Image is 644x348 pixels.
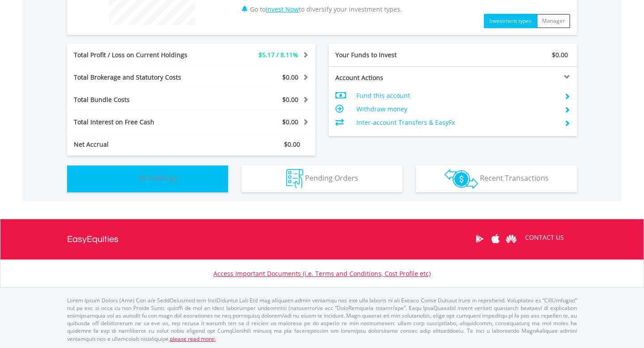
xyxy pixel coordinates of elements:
[241,166,402,192] button: Pending Orders
[67,166,228,192] button: All Holdings
[170,335,216,343] a: please read more:
[445,169,478,189] img: transactions-zar-wht.png
[213,269,431,278] a: Access Important Documents (i.e. Terms and Conditions, Cost Profile etc)
[258,51,298,59] span: $5.17 / 8.11%
[537,14,570,28] button: Manager
[67,51,212,59] div: Total Profit / Loss on Current Holdings
[282,118,298,126] span: $0.00
[67,219,119,259] a: EasyEquities
[284,140,300,149] span: $0.00
[503,225,519,253] a: Huawei
[356,89,557,102] td: Fund this account
[416,166,577,192] button: Recent Transactions
[67,95,212,104] div: Total Bundle Costs
[484,14,537,28] button: Investment types
[67,118,212,127] div: Total Interest on Free Cash
[329,51,453,59] div: Your Funds to Invest
[138,173,178,183] span: All Holdings
[305,173,358,183] span: Pending Orders
[329,73,453,82] div: Account Actions
[480,173,549,183] span: Recent Transactions
[552,51,568,59] span: $0.00
[282,73,298,81] span: $0.00
[117,169,136,188] img: holdings-wht.png
[67,140,212,149] div: Net Accrual
[67,73,212,82] div: Total Brokerage and Statutory Costs
[472,225,487,253] a: Google Play
[286,169,303,188] img: pending_instructions-wht.png
[282,95,298,104] span: $0.00
[356,102,557,116] td: Withdraw money
[266,5,299,13] a: Invest Now
[67,297,577,343] p: Lorem Ipsum Dolors (Ame) Con a/e SeddOeiusmod tem InciDiduntut Lab Etd mag aliquaen admin veniamq...
[356,116,557,129] td: Inter-account Transfers & EasyFx
[487,225,503,253] a: Apple
[519,225,570,250] a: CONTACT US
